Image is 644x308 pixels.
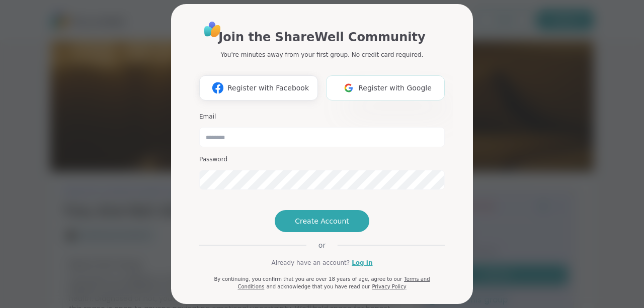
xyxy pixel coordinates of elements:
button: Create Account [275,210,369,232]
img: ShareWell Logo [201,18,224,41]
span: and acknowledge that you have read our [266,284,370,289]
span: By continuing, you confirm that you are over 18 years of age, agree to our [214,276,402,282]
button: Register with Google [326,75,445,100]
a: Privacy Policy [372,284,406,289]
span: or [306,240,338,250]
span: Already have an account? [271,258,350,267]
h3: Password [199,155,445,164]
span: Register with Facebook [227,83,309,93]
span: Register with Google [358,83,432,93]
img: ShareWell Logomark [339,78,358,97]
a: Log in [352,258,372,267]
h3: Email [199,113,445,121]
a: Terms and Conditions [237,276,430,289]
span: Create Account [295,216,349,226]
button: Register with Facebook [199,75,318,100]
h1: Join the ShareWell Community [218,28,425,46]
img: ShareWell Logomark [208,78,227,97]
p: You're minutes away from your first group. No credit card required. [221,50,423,59]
